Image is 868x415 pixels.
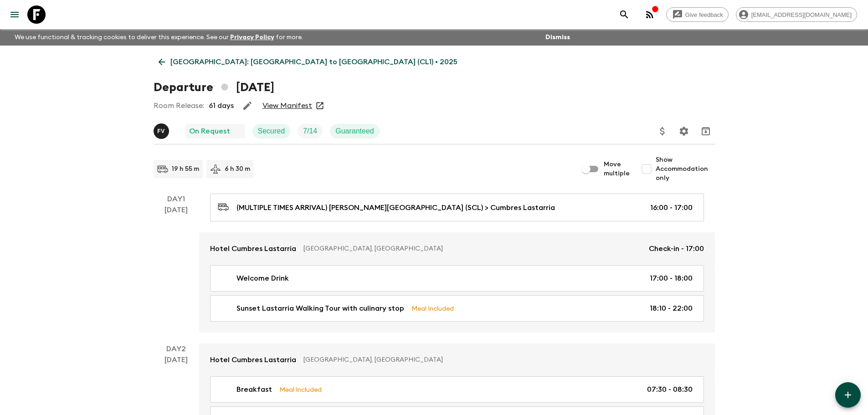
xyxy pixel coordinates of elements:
p: Hotel Cumbres Lastarria [210,354,296,365]
a: View Manifest [262,101,312,110]
div: Trip Fill [298,124,323,138]
button: Archive (Completed, Cancelled or Unsynced Departures only) [697,122,715,140]
button: FV [154,123,171,139]
div: [EMAIL_ADDRESS][DOMAIN_NAME] [736,7,857,22]
p: 07:30 - 08:30 [647,384,693,395]
p: Sunset Lastarria Walking Tour with culinary stop [236,303,404,314]
span: Move multiple [604,160,630,178]
p: (MULTIPLE TIMES ARRIVAL) [PERSON_NAME][GEOGRAPHIC_DATA] (SCL) > Cumbres Lastarria [236,202,555,213]
a: BreakfastMeal Included07:30 - 08:30 [210,376,704,403]
p: On Request [189,126,230,137]
p: 19 h 55 m [172,164,199,174]
p: Hotel Cumbres Lastarria [210,243,296,254]
p: Room Release: [154,100,204,111]
p: Day 1 [154,194,199,205]
a: Give feedback [666,7,729,22]
div: [DATE] [164,205,188,333]
p: Day 2 [154,343,199,354]
a: Hotel Cumbres Lastarria[GEOGRAPHIC_DATA], [GEOGRAPHIC_DATA] [199,343,715,376]
button: Dismiss [543,31,572,44]
h1: Departure [DATE] [154,78,274,97]
button: Update Price, Early Bird Discount and Costs [653,122,672,140]
button: search adventures [615,5,633,24]
p: 7 / 14 [303,126,317,137]
p: [GEOGRAPHIC_DATA]: [GEOGRAPHIC_DATA] to [GEOGRAPHIC_DATA] (CL1) • 2025 [170,56,457,67]
p: Secured [258,126,285,137]
p: Meal Included [279,384,322,395]
span: Show Accommodation only [656,155,715,183]
p: 61 days [209,100,234,111]
p: 17:00 - 18:00 [650,273,693,284]
p: 16:00 - 17:00 [650,202,693,213]
p: Meal Included [411,303,454,313]
p: F V [157,128,165,135]
p: We use functional & tracking cookies to deliver this experience. See our for more. [11,29,307,46]
button: menu [5,5,24,24]
p: Welcome Drink [236,273,289,284]
p: [GEOGRAPHIC_DATA], [GEOGRAPHIC_DATA] [303,244,642,253]
p: Breakfast [236,384,272,395]
p: Guaranteed [335,126,374,137]
p: 6 h 30 m [225,164,250,174]
span: [EMAIL_ADDRESS][DOMAIN_NAME] [746,11,857,18]
button: Settings [675,122,693,140]
p: [GEOGRAPHIC_DATA], [GEOGRAPHIC_DATA] [303,355,697,364]
p: Check-in - 17:00 [649,243,704,254]
a: (MULTIPLE TIMES ARRIVAL) [PERSON_NAME][GEOGRAPHIC_DATA] (SCL) > Cumbres Lastarria16:00 - 17:00 [210,194,704,221]
a: Sunset Lastarria Walking Tour with culinary stopMeal Included18:10 - 22:00 [210,295,704,322]
a: [GEOGRAPHIC_DATA]: [GEOGRAPHIC_DATA] to [GEOGRAPHIC_DATA] (CL1) • 2025 [154,53,462,71]
p: 18:10 - 22:00 [650,303,693,314]
span: Give feedback [680,11,728,18]
a: Welcome Drink17:00 - 18:00 [210,265,704,292]
div: Secured [252,124,291,138]
a: Privacy Policy [230,34,274,41]
a: Hotel Cumbres Lastarria[GEOGRAPHIC_DATA], [GEOGRAPHIC_DATA]Check-in - 17:00 [199,232,715,265]
span: Francisco Valero [154,126,171,133]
